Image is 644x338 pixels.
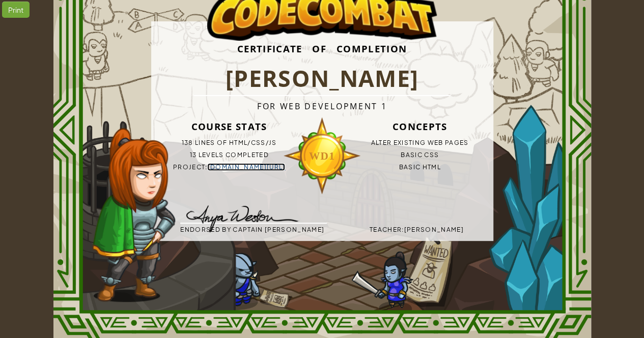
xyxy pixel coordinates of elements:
img: medallion-wd1.png [283,116,361,196]
li: Basic HTML [347,161,493,173]
h3: Concepts [347,116,493,137]
a: [DOMAIN_NAME][URL] [207,163,285,171]
img: signature-captain.png [171,199,307,236]
h3: Course Stats [156,116,302,137]
span: Project [173,163,205,171]
h1: [PERSON_NAME] [192,62,452,96]
span: lines of [195,139,228,146]
span: [PERSON_NAME] [404,226,464,233]
span: HTML/CSS/JS [229,139,277,146]
span: Web Development 1 [280,101,387,112]
li: Basic CSS [347,149,493,161]
h3: Certificate of Completion [151,35,493,62]
span: Teacher [370,226,402,233]
span: 13 [189,151,197,159]
img: pose-captain.png [92,128,175,302]
span: : [205,163,207,171]
span: levels completed [198,151,268,159]
div: Print [2,2,30,18]
li: Alter existing web pages [347,137,493,149]
span: : [402,226,404,233]
span: For [257,101,276,112]
span: 138 [182,139,193,146]
h3: WD1 [283,143,361,170]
